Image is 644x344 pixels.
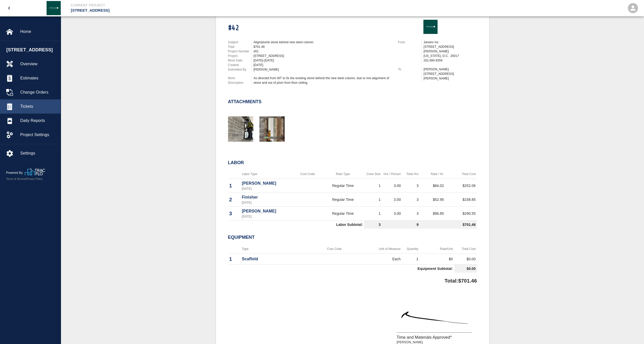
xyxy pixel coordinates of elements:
[397,334,477,340] p: Time and Materials Approved*
[322,207,364,221] td: Regular Time
[322,179,364,193] td: Regular Time
[241,169,294,179] th: Labor Type
[254,54,392,58] div: [STREET_ADDRESS]
[445,169,477,179] th: Total Cost
[228,76,251,85] p: Work Description
[6,178,26,180] a: Terms of Service
[254,45,392,49] div: $701.46
[364,193,382,207] td: 1
[242,208,292,214] p: [PERSON_NAME]
[364,169,382,179] th: Crew Size
[228,235,477,240] h2: Equipment
[20,132,56,138] span: Project Settings
[402,169,420,179] th: Total Hrs
[424,72,477,81] p: [STREET_ADDRESS][PERSON_NAME]
[242,194,292,200] p: Finisher
[420,193,445,207] td: $52.95
[402,253,420,264] td: 1
[424,45,477,58] p: [STREET_ADDRESS][PERSON_NAME] [US_STATE], D.C. 20017
[364,179,382,193] td: 1
[424,58,477,63] p: 202.684.9359
[242,186,292,191] p: [DATE]
[254,49,392,54] div: #01
[71,3,349,8] p: Current Project
[420,221,477,229] td: $701.46
[402,179,420,193] td: 3
[254,40,392,45] div: Align/plumb stone behind new steel column
[254,67,392,72] div: [PERSON_NAME]
[364,207,382,221] td: 1
[254,63,392,67] div: [DATE]
[26,178,43,180] a: Privacy Policy
[294,169,322,179] th: Cost Code
[242,256,314,262] p: Scaffold
[71,8,349,13] p: [STREET_ADDRESS]
[228,24,392,33] h1: #42
[420,253,454,264] td: $0
[364,221,382,229] td: 3
[322,169,364,179] th: Rate Type
[402,244,420,254] th: Quantity
[424,67,477,72] p: [PERSON_NAME]
[354,253,402,264] td: Each
[20,150,56,156] span: Settings
[229,182,239,189] p: 1
[228,63,251,67] p: Created
[423,20,438,34] img: Janeiro Inc
[382,193,402,207] td: 3.00
[254,76,392,85] div: As directed from WT to fix the existing stone behind the new steel column, due to mis-alignment o...
[322,193,364,207] td: Regular Time
[20,61,56,67] span: Overview
[397,295,472,333] img: signature
[228,40,251,45] p: Subject
[445,193,477,207] td: $158.85
[398,40,421,45] p: From
[619,320,644,344] iframe: Chat Widget
[382,221,420,229] td: 9
[259,116,285,142] img: thumbnail
[228,58,251,63] p: Work Date
[454,244,477,254] th: Total Cost
[26,178,26,180] span: |
[382,207,402,221] td: 3.00
[6,47,58,53] span: [STREET_ADDRESS]
[20,118,56,124] span: Daily Reports
[20,103,56,110] span: Tickets
[315,244,354,254] th: Cost Code
[20,89,56,95] span: Change Orders
[228,49,251,54] p: Project Number
[420,207,445,221] td: $96.85
[6,170,25,175] p: Powered By
[402,193,420,207] td: 3
[25,168,45,175] img: TracFlo
[254,58,392,63] div: [DATE]-[DATE]
[20,29,56,35] span: Home
[382,179,402,193] td: 3.00
[354,244,402,254] th: Unit of Measure
[229,196,239,203] p: 2
[228,116,253,142] img: thumbnail
[228,45,251,49] p: Total
[454,253,477,264] td: $0.00
[241,244,315,254] th: Type
[229,210,239,217] p: 3
[420,179,445,193] td: $84.02
[398,67,421,72] p: To
[20,75,56,81] span: Estimates
[445,179,477,193] td: $252.06
[242,200,292,205] p: [DATE]
[420,169,445,179] th: Rate / Hr.
[445,207,477,221] td: $290.55
[228,54,251,58] p: Project
[3,2,15,14] button: open drawer
[228,99,262,105] h2: Attachments
[242,214,292,219] p: [DATE]
[420,244,454,254] th: Rate/Unit
[402,207,420,221] td: 3
[454,264,477,273] td: $0.00
[228,264,454,273] td: Equipment Subtotal:
[228,221,364,229] td: Labor Subtotal:
[228,160,477,166] h2: Labor
[242,180,292,186] p: [PERSON_NAME]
